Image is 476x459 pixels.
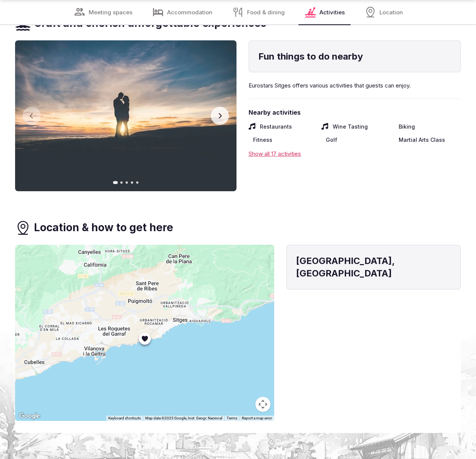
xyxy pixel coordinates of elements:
[258,50,451,63] h4: Fun things to do nearby
[399,136,445,144] span: Martial Arts Class
[15,40,236,191] img: Gallery image 1
[113,181,118,184] button: Go to slide 1
[296,255,451,280] h4: [GEOGRAPHIC_DATA], [GEOGRAPHIC_DATA]
[34,220,173,235] h3: Location & how to get here
[108,416,141,421] button: Keyboard shortcuts
[255,397,270,412] button: Map camera controls
[399,123,415,130] span: Biking
[145,416,222,420] span: Map data ©2025 Google, Inst. Geogr. Nacional
[242,416,272,420] a: Report a map error
[253,136,272,144] span: Fitness
[89,8,132,16] span: Meeting spaces
[249,108,461,117] span: Nearby activities
[167,8,212,16] span: Accommodation
[120,181,123,184] button: Go to slide 2
[333,123,368,130] span: Wine Tasting
[17,411,42,421] img: Google
[17,411,42,421] a: Open this area in Google Maps (opens a new window)
[136,181,138,184] button: Go to slide 5
[227,416,237,420] a: Terms (opens in new tab)
[247,8,285,16] span: Food & dining
[249,82,411,89] span: Eurostars Sitges offers various activities that guests can enjoy.
[126,181,128,184] button: Go to slide 3
[260,123,292,130] span: Restaurants
[131,181,133,184] button: Go to slide 4
[326,136,337,144] span: Golf
[319,8,345,16] span: Activities
[249,150,461,158] div: Show all 17 activities
[379,8,403,16] span: Location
